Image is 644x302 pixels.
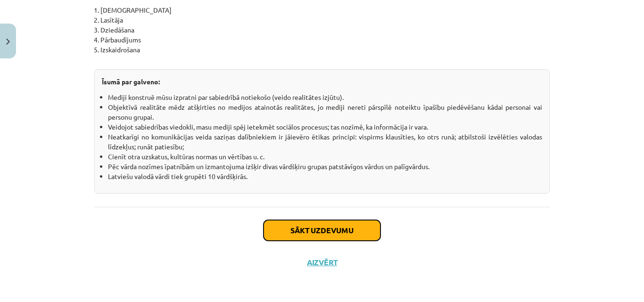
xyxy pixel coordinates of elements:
li: Lasītāja [100,15,550,25]
strong: Īsumā par galveno: [102,77,160,86]
li: Pārbaudījums [100,35,550,45]
li: Neatkarīgi no komunikācijas veida saziņas dalībniekiem ir jāievēro ētikas principi: vispirms klau... [108,132,542,152]
li: Dziedāšana [100,25,550,35]
img: icon-close-lesson-0947bae3869378f0d4975bcd49f059093ad1ed9edebbc8119c70593378902aed.svg [6,39,10,45]
li: Pēc vārda nozīmes īpatnībām un izmantojuma izšķir divas vārdšķiru grupas patstāvīgos vārdus un pa... [108,162,542,171]
li: Veidojot sabiedrības viedokli, masu mediji spēj ietekmēt sociālos procesus; tas nozīmē, ka inform... [108,122,542,132]
li: Objektīvā realitāte mēdz atšķirties no medijos atainotās realitātes, jo mediji nereti pārspīlē no... [108,102,542,122]
button: Sākt uzdevumu [264,220,380,241]
button: Aizvērt [304,258,340,267]
li: Mediji konstruē mūsu izpratni par sabiedrībā notiekošo (veido realitātes izjūtu). [108,92,542,102]
li: Latviešu valodā vārdi tiek grupēti 10 vārdšķirās. [108,171,542,181]
li: Izskaidrošana [100,45,550,65]
li: Cienīt otra uzskatus, kultūras normas un vērtības u. c. [108,152,542,162]
li: [DEMOGRAPHIC_DATA] [100,5,550,15]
